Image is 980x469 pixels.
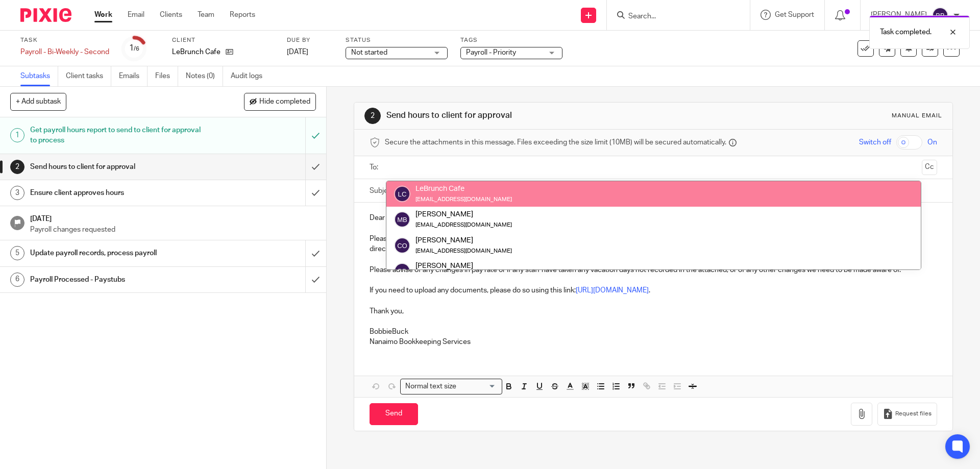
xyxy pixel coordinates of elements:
[94,10,112,20] a: Work
[186,66,223,86] a: Notes (0)
[576,287,649,294] a: [URL][DOMAIN_NAME]
[394,186,410,202] img: svg%3E
[20,8,71,22] img: Pixie
[370,337,937,347] p: Nanaimo Bookkeeping Services
[892,112,942,120] div: Manual email
[30,245,207,261] h1: Update payroll records, process payroll
[364,108,381,124] div: 2
[346,36,448,44] label: Status
[370,213,937,223] p: Dear [PERSON_NAME],
[244,93,316,110] button: Hide completed
[10,186,24,200] div: 3
[370,327,937,337] p: BobbieBuck
[172,36,274,44] label: Client
[466,49,516,56] span: Payroll - Priority
[10,128,24,142] div: 1
[415,184,512,194] div: LeBrunch Cafe
[351,49,387,56] span: Not started
[10,273,24,287] div: 6
[155,66,178,86] a: Files
[370,285,937,295] p: If you need to upload any documents, please do so using this link: .
[259,98,310,106] span: Hide completed
[172,47,220,57] p: LeBrunch Cafe
[198,10,214,20] a: Team
[128,10,144,20] a: Email
[119,66,148,86] a: Emails
[20,36,109,44] label: Task
[460,36,562,44] label: Tags
[459,381,496,392] input: Search for option
[922,160,937,175] button: Cc
[370,403,418,425] input: Send
[30,185,207,201] h1: Ensure client approves hours
[30,211,316,224] h1: [DATE]
[10,246,24,260] div: 5
[66,66,111,86] a: Client tasks
[20,47,109,57] div: Payroll - Bi-Weekly - Second
[859,137,891,147] span: Switch off
[403,381,458,392] span: Normal text size
[287,36,333,44] label: Due by
[370,306,937,316] p: Thank you,
[394,237,410,254] img: svg%3E
[30,122,207,149] h1: Get payroll hours report to send to client for approval to process
[30,272,207,287] h1: Payroll Processed - Paystubs
[370,265,937,275] p: Please advise of any changes in pay rate or if any staff have taken any vacation days not recorde...
[394,211,410,228] img: svg%3E
[927,137,937,147] span: On
[129,42,139,54] div: 1
[230,10,255,20] a: Reports
[415,209,512,219] div: [PERSON_NAME]
[415,196,512,202] small: [EMAIL_ADDRESS][DOMAIN_NAME]
[877,403,937,426] button: Request files
[880,27,932,37] p: Task completed.
[386,110,675,121] h1: Send hours to client for approval
[415,222,512,228] small: [EMAIL_ADDRESS][DOMAIN_NAME]
[895,410,932,418] span: Request files
[30,159,207,175] h1: Send hours to client for approval
[415,248,512,254] small: [EMAIL_ADDRESS][DOMAIN_NAME]
[10,160,24,174] div: 2
[10,93,66,110] button: + Add subtask
[231,66,270,86] a: Audit logs
[160,10,182,20] a: Clients
[415,261,558,271] div: [PERSON_NAME]
[394,263,410,279] img: svg%3E
[370,186,396,196] label: Subject:
[385,137,726,147] span: Secure the attachments in this message. Files exceeding the size limit (10MB) will be secured aut...
[370,162,381,172] label: To:
[932,7,948,23] img: svg%3E
[30,225,316,235] p: Payroll changes requested
[415,235,512,245] div: [PERSON_NAME]
[20,66,58,86] a: Subtasks
[370,234,937,255] p: Please see attached for the hours for your approval for this pay period, let us know if good to p...
[134,46,139,52] small: /6
[400,379,502,394] div: Search for option
[287,48,308,56] span: [DATE]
